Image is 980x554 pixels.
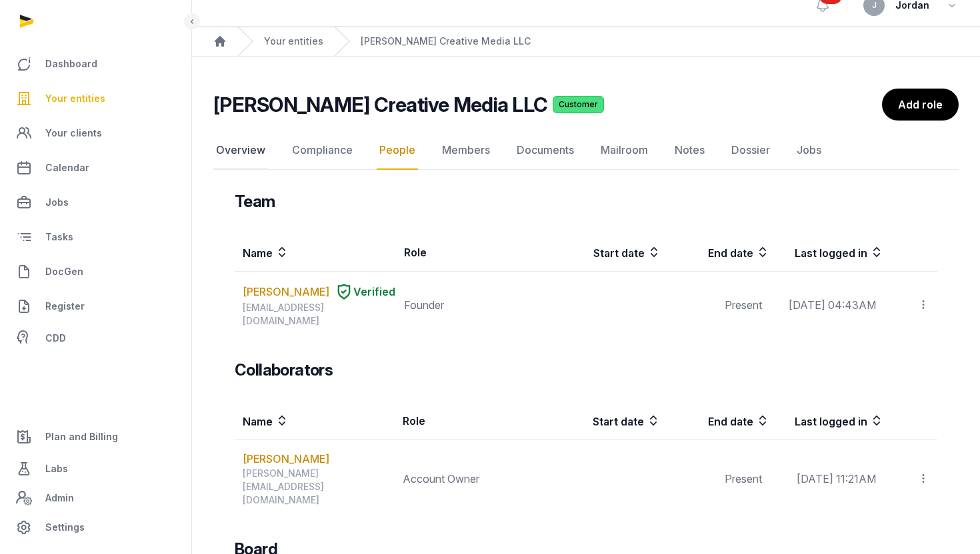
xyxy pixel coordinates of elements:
[45,490,74,506] span: Admin
[192,27,980,57] nav: Breadcrumb
[11,290,181,322] a: Register
[45,194,69,210] span: Jobs
[235,191,275,212] h3: Team
[353,284,395,300] span: Verified
[11,453,181,485] a: Labs
[45,160,89,176] span: Calendar
[377,131,418,170] a: People
[551,402,661,440] th: Start date
[45,330,66,346] span: CDD
[213,93,547,117] h2: [PERSON_NAME] Creative Media LLC
[243,467,394,507] div: [PERSON_NAME][EMAIL_ADDRESS][DOMAIN_NAME]
[264,35,323,48] a: Your entities
[213,131,268,170] a: Overview
[11,48,181,80] a: Dashboard
[45,229,73,245] span: Tasks
[396,234,551,272] th: Role
[45,125,102,141] span: Your clients
[11,325,181,352] a: CDD
[725,298,762,312] span: Present
[361,35,531,48] a: [PERSON_NAME] Creative Media LLC
[794,131,824,170] a: Jobs
[11,221,181,253] a: Tasks
[235,234,396,272] th: Name
[439,131,493,170] a: Members
[551,234,661,272] th: Start date
[725,472,762,485] span: Present
[11,186,181,218] a: Jobs
[553,96,604,113] span: Customer
[11,511,181,543] a: Settings
[395,402,551,440] th: Role
[45,298,85,314] span: Register
[396,272,551,339] td: Founder
[243,451,329,467] a: [PERSON_NAME]
[395,440,551,518] td: Account Owner
[770,234,884,272] th: Last logged in
[11,83,181,115] a: Your entities
[598,131,651,170] a: Mailroom
[11,256,181,288] a: DocGen
[661,234,771,272] th: End date
[45,519,85,535] span: Settings
[770,402,884,440] th: Last logged in
[882,89,959,121] a: Add role
[235,402,395,440] th: Name
[11,485,181,511] a: Admin
[213,131,959,170] nav: Tabs
[243,301,395,328] div: [EMAIL_ADDRESS][DOMAIN_NAME]
[289,131,355,170] a: Compliance
[661,402,770,440] th: End date
[797,472,876,485] span: [DATE] 11:21AM
[789,298,876,312] span: [DATE] 04:43AM
[872,1,877,9] span: J
[45,461,68,477] span: Labs
[45,91,105,107] span: Your entities
[45,56,97,72] span: Dashboard
[514,131,577,170] a: Documents
[11,117,181,149] a: Your clients
[235,360,333,381] h3: Collaborators
[45,429,118,445] span: Plan and Billing
[729,131,773,170] a: Dossier
[672,131,707,170] a: Notes
[11,152,181,184] a: Calendar
[11,421,181,453] a: Plan and Billing
[45,264,83,280] span: DocGen
[243,284,329,300] a: [PERSON_NAME]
